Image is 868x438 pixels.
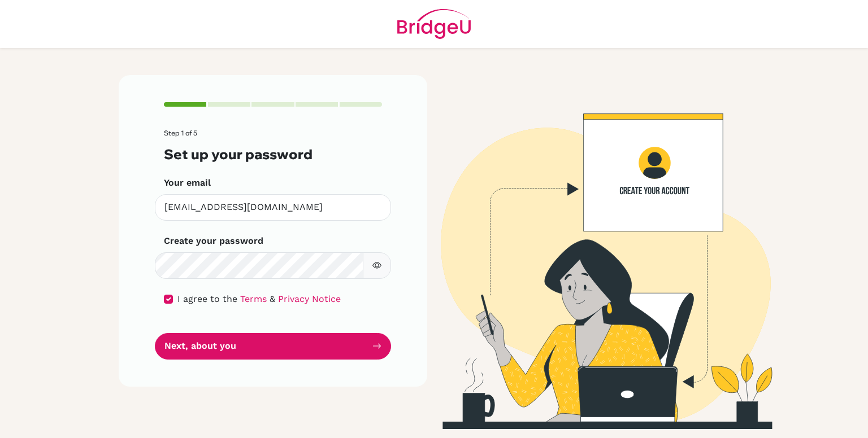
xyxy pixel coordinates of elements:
span: I agree to the [177,294,237,304]
button: Next, about you [155,333,391,360]
label: Your email [164,176,211,190]
a: Terms [240,294,267,304]
label: Create your password [164,234,263,248]
a: Privacy Notice [278,294,341,304]
span: & [270,294,275,304]
span: Step 1 of 5 [164,129,197,137]
input: Insert your email* [155,194,391,221]
h3: Set up your password [164,146,382,163]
